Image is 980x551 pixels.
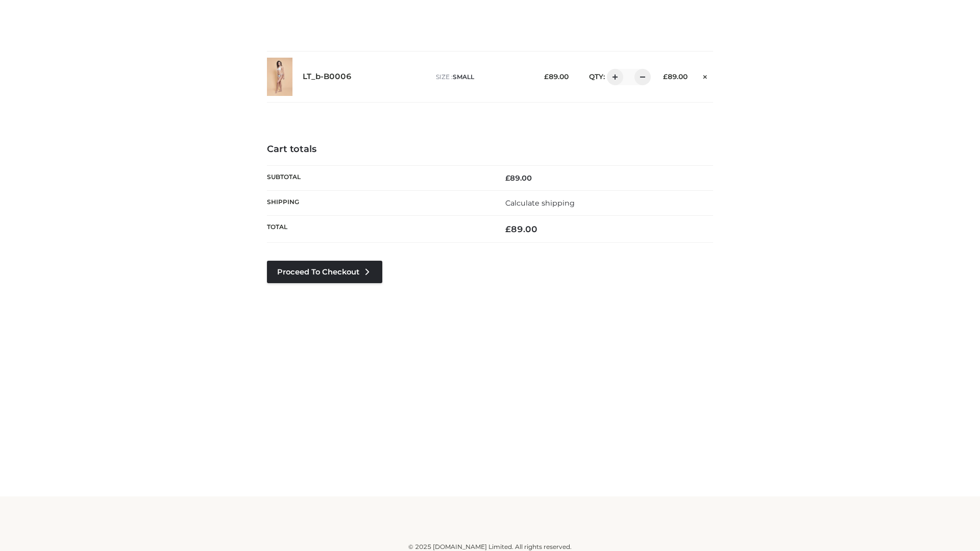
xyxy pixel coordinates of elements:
span: £ [505,224,511,234]
span: £ [663,72,668,81]
span: £ [544,72,549,81]
span: £ [505,173,510,183]
a: Proceed to Checkout [267,261,382,283]
bdi: 89.00 [505,224,537,234]
th: Shipping [267,190,490,215]
a: Remove this item [698,69,713,82]
div: QTY: [579,69,647,85]
p: size : [436,72,528,82]
bdi: 89.00 [544,72,569,81]
th: Subtotal [267,165,490,190]
span: SMALL [453,73,474,81]
a: LT_b-B0006 [303,72,352,82]
th: Total [267,216,490,243]
h4: Cart totals [267,144,713,155]
bdi: 89.00 [505,173,532,183]
a: Calculate shipping [505,198,575,208]
bdi: 89.00 [663,72,688,81]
